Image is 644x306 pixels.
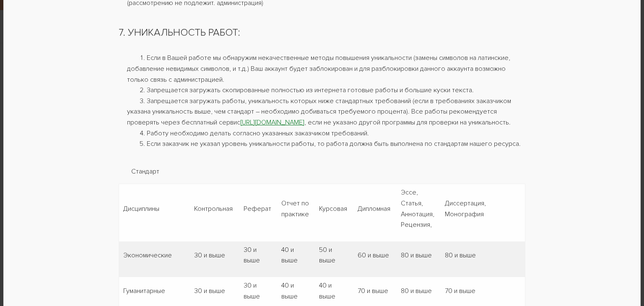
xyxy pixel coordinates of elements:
p: Дипломная [358,204,392,215]
li: Если в Вашей работе мы обнаружим некачественные методы повышения уникальности (замены символов на... [127,53,525,85]
p: 30 и выше [244,245,273,266]
p: 70 и выше [358,286,392,297]
li: Запрещается загружать работы, уникальность которых ниже стандартных требований (если в требования... [127,96,525,128]
p: 80 и выше [401,286,436,297]
p: 70 и выше [445,286,488,297]
p: Эссе, Статья, Аннотация, Рецензия, [401,187,436,230]
li: Запрещается загружать скопированные полностью из интернета готовые работы и большие куски текста. [127,85,525,96]
p: Реферат [244,204,273,215]
p: 30 и выше [194,250,235,261]
li: Если заказчик не указал уровень уникальности работы, то работа должна быть выполнена по стандарта... [127,139,525,150]
p: Контрольная [194,204,235,215]
p: 60 и выше [358,250,392,261]
p: Экономические [123,250,186,261]
p: Стандарт [119,166,525,177]
p: 80 и выше [445,250,488,261]
li: Работу необходимо делать согласно указанных заказчиком требований. [127,128,525,139]
p: Курсовая [319,204,349,215]
a: [URL][DOMAIN_NAME] [240,118,304,127]
p: 40 и выше [319,280,349,302]
p: 80 и выше [401,250,436,261]
p: 40 и выше [281,245,311,266]
p: 30 и выше [194,286,235,297]
p: Отчет по практике [281,198,311,220]
p: 40 и выше [281,280,311,302]
p: Дисциплины [123,204,186,215]
h2: 7. УНИКАЛЬНОСТЬ РАБОТ: [119,26,525,40]
p: 50 и выше [319,245,349,266]
p: Гуманитарные [123,286,186,297]
p: 30 и выше [244,280,273,302]
p: Диссертация, Монография [445,198,488,220]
